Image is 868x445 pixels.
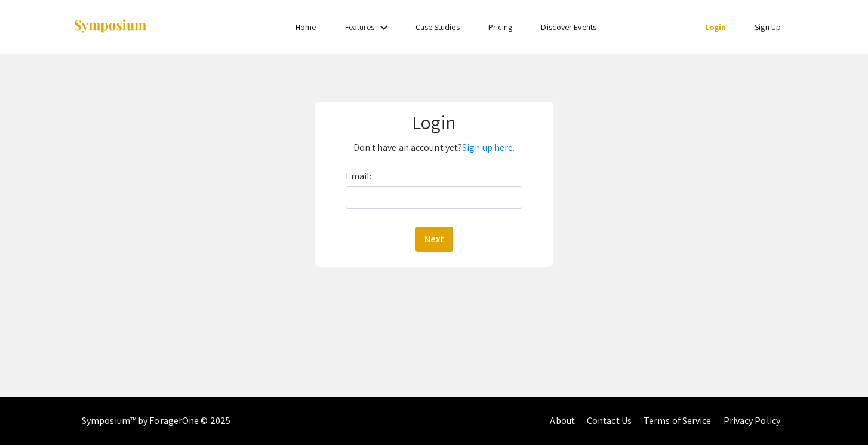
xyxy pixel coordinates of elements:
a: Features [345,22,375,32]
a: Privacy Policy [724,414,780,427]
a: Case Studies [415,22,460,32]
a: Terms of Service [644,414,712,427]
p: Don't have an account yet? [324,138,545,157]
button: Next [415,227,453,252]
label: Email: [346,167,372,186]
a: Login [705,22,727,32]
a: Sign up here. [462,141,515,154]
img: Symposium by ForagerOne [73,19,147,35]
mat-icon: Expand Features list [377,20,391,35]
a: Discover Events [541,22,596,32]
a: About [550,414,575,427]
a: Sign Up [755,22,781,32]
iframe: Chat [817,391,859,436]
h1: Login [324,111,545,133]
a: Contact Us [587,414,632,427]
a: Pricing [488,22,513,32]
div: Symposium™ by ForagerOne © 2025 [82,397,230,445]
a: Home [296,22,316,32]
